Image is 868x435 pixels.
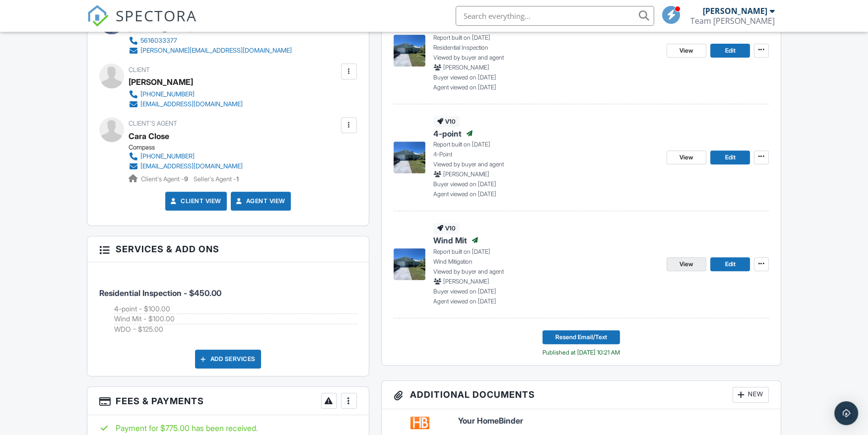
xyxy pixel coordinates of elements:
[99,288,221,298] span: Residential Inspection - $450.00
[140,100,243,108] div: [EMAIL_ADDRESS][DOMAIN_NAME]
[114,324,357,334] li: Add on: WDO
[236,175,239,183] strong: 1
[99,423,357,434] div: Payment for $775.00 has been received.
[129,46,292,56] a: [PERSON_NAME][EMAIL_ADDRESS][DOMAIN_NAME]
[129,99,243,109] a: [EMAIL_ADDRESS][DOMAIN_NAME]
[458,417,769,426] a: Your HomeBinder
[234,196,285,206] a: Agent View
[141,175,190,183] span: Client's Agent -
[184,175,188,183] strong: 9
[195,350,261,368] div: Add Services
[140,37,177,45] div: 5616033377
[456,6,654,26] input: Search everything...
[834,401,858,425] div: Open Intercom Messenger
[114,314,357,324] li: Add on: Wind Mit
[129,66,150,73] span: Client
[140,90,195,98] div: [PHONE_NUMBER]
[690,16,775,26] div: Team Rigoli
[169,196,221,206] a: Client View
[129,89,243,99] a: [PHONE_NUMBER]
[140,47,292,55] div: [PERSON_NAME][EMAIL_ADDRESS][DOMAIN_NAME]
[140,162,243,170] div: [EMAIL_ADDRESS][DOMAIN_NAME]
[129,144,251,151] div: Compass
[129,120,177,127] span: Client's Agent
[194,175,239,183] span: Seller's Agent -
[129,161,243,171] a: [EMAIL_ADDRESS][DOMAIN_NAME]
[410,417,429,429] img: homebinder-01ee79ab6597d7457983ebac235b49a047b0a9616a008fb4a345000b08f3b69e.png
[99,270,357,342] li: Service: Residential Inspection
[129,74,193,89] div: [PERSON_NAME]
[87,13,197,34] a: SPECTORA
[703,6,767,16] div: [PERSON_NAME]
[114,304,357,314] li: Add on: 4-point
[129,129,169,144] a: Cara Close
[129,151,243,161] a: [PHONE_NUMBER]
[87,236,369,262] h3: Services & Add ons
[733,387,769,403] div: New
[382,381,781,409] h3: Additional Documents
[140,152,195,160] div: [PHONE_NUMBER]
[87,387,369,415] h3: Fees & Payments
[116,5,197,26] span: SPECTORA
[87,5,109,27] img: The Best Home Inspection Software - Spectora
[129,36,292,46] a: 5616033377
